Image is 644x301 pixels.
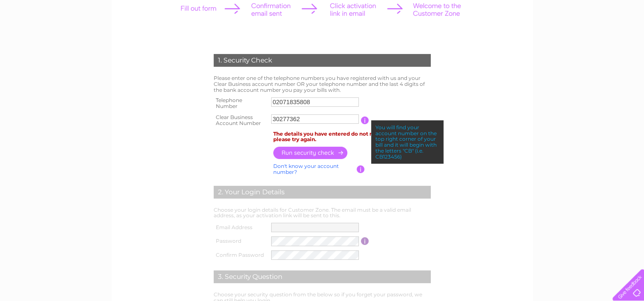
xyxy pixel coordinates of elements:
[546,36,565,43] a: Energy
[212,205,433,221] td: Choose your login details for Customer Zone. The email must be a valid email address, as your act...
[484,4,542,15] a: 0333 014 3131
[23,22,66,48] img: logo.png
[271,129,433,145] td: The details you have entered do not match our records, please try again.
[570,36,595,43] a: Telecoms
[212,248,269,262] th: Confirm Password
[214,270,431,283] div: 3. Security Question
[371,120,444,164] div: You will find your account number on the top right corner of your bill and it will begin with the...
[212,73,433,95] td: Please enter one of the telephone numbers you have registered with us and your Clear Business acc...
[361,116,369,124] input: Information
[618,36,639,43] a: Contact
[601,36,613,43] a: Blog
[214,54,431,67] div: 1. Security Check
[525,36,541,43] a: Water
[273,163,339,175] a: Don't know your account number?
[121,5,524,41] div: Clear Business is a trading name of Verastar Limited (registered in [GEOGRAPHIC_DATA] No. 3667643...
[212,95,269,112] th: Telephone Number
[212,234,269,248] th: Password
[214,186,431,199] div: 2. Your Login Details
[212,221,269,234] th: Email Address
[361,237,369,245] input: Information
[357,165,365,173] input: Information
[212,112,269,129] th: Clear Business Account Number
